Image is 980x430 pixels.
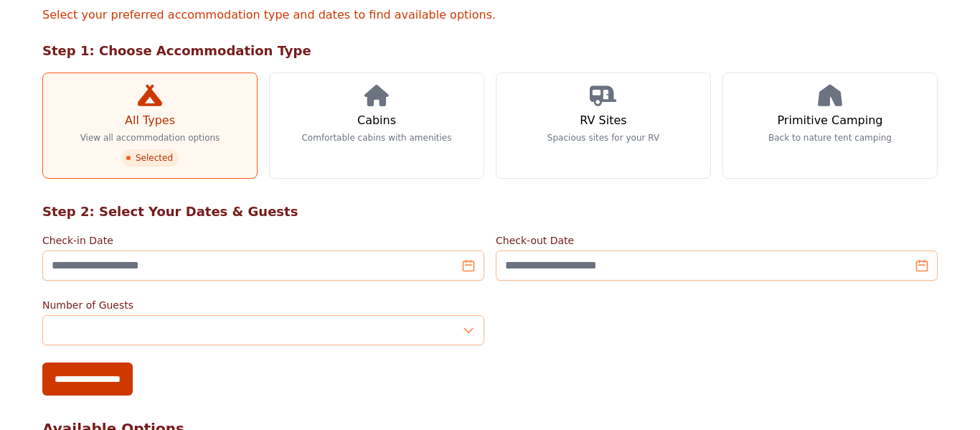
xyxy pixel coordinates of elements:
p: View all accommodation options [80,132,220,144]
a: Cabins Comfortable cabins with amenities [269,73,484,179]
label: Check-in Date [42,233,484,248]
label: Number of Guests [42,298,484,312]
p: Spacious sites for your RV [547,132,659,144]
h3: Primitive Camping [778,112,883,129]
h3: All Types [125,112,175,129]
h3: RV Sites [580,112,626,129]
label: Check-out Date [496,233,938,248]
a: Primitive Camping Back to nature tent camping [722,73,938,179]
span: Selected [121,149,179,167]
p: Comfortable cabins with amenities [301,132,451,144]
h2: Step 1: Choose Accommodation Type [42,41,938,61]
a: RV Sites Spacious sites for your RV [496,73,711,179]
h3: Cabins [357,112,396,129]
h2: Step 2: Select Your Dates & Guests [42,202,938,222]
a: All Types View all accommodation options Selected [42,73,258,179]
p: Select your preferred accommodation type and dates to find available options. [42,6,938,24]
p: Back to nature tent camping [768,132,892,144]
